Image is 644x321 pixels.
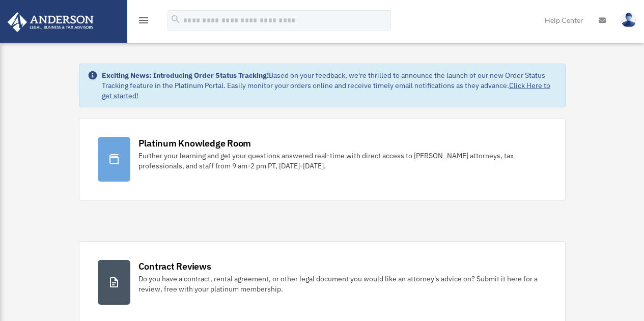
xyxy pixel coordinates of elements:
i: menu [137,14,150,26]
div: Further your learning and get your questions answered real-time with direct access to [PERSON_NAM... [138,151,547,171]
i: search [170,14,181,25]
a: Click Here to get started! [102,81,550,100]
a: Platinum Knowledge Room Further your learning and get your questions answered real-time with dire... [79,118,566,200]
strong: Exciting News: Introducing Order Status Tracking! [102,71,269,80]
img: Anderson Advisors Platinum Portal [5,12,97,32]
div: Platinum Knowledge Room [138,137,251,150]
div: Contract Reviews [138,260,211,273]
div: Based on your feedback, we're thrilled to announce the launch of our new Order Status Tracking fe... [102,70,557,101]
img: User Pic [621,13,636,27]
a: menu [137,18,150,26]
div: Do you have a contract, rental agreement, or other legal document you would like an attorney's ad... [138,274,547,294]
